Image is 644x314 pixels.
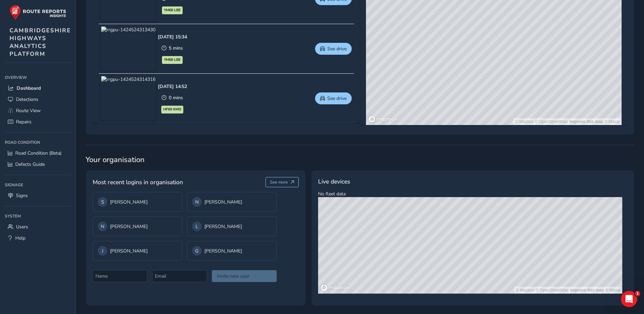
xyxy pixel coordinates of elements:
[5,72,71,83] div: Overview
[5,94,71,105] a: Detections
[152,270,207,282] input: Email
[21,229,47,234] span: Messages
[327,95,347,102] span: See drive
[68,212,136,239] button: Help
[318,177,350,186] span: Live devices
[164,57,181,63] span: YM66 LBE
[93,270,147,282] input: Name
[5,232,71,244] a: Help
[192,246,272,256] div: [PERSON_NAME]
[169,45,183,51] span: 5 mins
[5,221,71,232] a: Users
[327,46,347,52] span: See drive
[17,85,41,91] span: Dashboard
[16,107,41,114] span: Route View
[93,178,183,187] span: Most recent logins in organisation
[5,211,71,221] div: System
[195,199,199,205] span: N
[169,94,183,101] span: 0 mins
[158,83,187,90] div: [DATE] 14:52
[265,177,299,187] button: See more
[5,147,71,159] a: Road Condition (Beta)
[15,150,61,156] span: Road Condition (Beta)
[635,291,640,296] span: 1
[24,55,58,62] div: Route-Reports
[98,222,177,231] div: [PERSON_NAME]
[196,223,198,230] span: L
[5,190,71,201] a: Signs
[192,222,272,231] div: [PERSON_NAME]
[195,248,199,254] span: G
[24,49,455,54] span: Hey [PERSON_NAME] 👋 Welcome to the Route Reports Insights Platform. Take a look around! If you ha...
[5,116,71,127] a: Repairs
[98,197,177,207] div: [PERSON_NAME]
[16,192,28,199] span: Signs
[24,23,588,29] span: Hi [PERSON_NAME], Welcome to Route Reports! We have articles which will help you get started, che...
[102,248,104,254] span: J
[10,5,66,20] img: rr logo
[8,48,21,62] div: Profile image for Route-Reports
[10,27,71,58] span: CAMBRIDGESHIRE HIGHWAYS ANALYTICS PLATFORM
[16,96,38,103] span: Detections
[5,180,71,190] div: Signage
[98,246,177,256] div: [PERSON_NAME]
[15,161,45,168] span: Defects Guide
[96,229,107,234] span: Help
[5,105,71,116] a: Route View
[101,199,104,205] span: S
[101,76,155,120] img: rrgpu-1424524314316
[59,30,80,37] div: • 4m ago
[86,155,634,165] span: Your organisation
[16,224,28,230] span: Users
[8,23,21,37] div: Profile image for Route-Reports
[59,55,80,62] div: • 5m ago
[15,235,25,241] span: Help
[101,223,104,230] span: N
[315,43,352,55] button: See drive
[101,27,155,71] img: rrgpu-1424524313430
[5,83,71,94] a: Dashboard
[50,3,87,14] h1: Messages
[311,170,634,306] div: No fleet data
[192,197,272,207] div: [PERSON_NAME]
[16,119,32,125] span: Repairs
[163,107,181,112] span: HF69 KMO
[5,137,71,147] div: Road Condition
[31,191,105,205] button: Send us a message
[158,34,187,40] div: [DATE] 15:34
[270,179,288,185] span: See more
[24,30,58,37] div: Route-Reports
[315,92,352,104] button: See drive
[621,291,637,307] iframe: Intercom live chat
[164,7,181,13] span: YM66 LBE
[5,159,71,170] a: Defects Guide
